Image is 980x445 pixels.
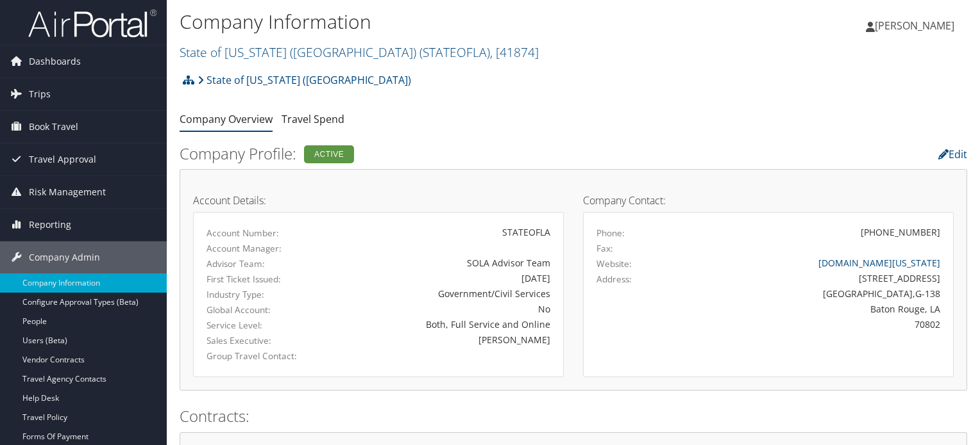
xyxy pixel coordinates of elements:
div: Government/Civil Services [328,287,550,300]
div: [GEOGRAPHIC_DATA],G-138 [688,287,941,300]
a: Edit [938,147,967,161]
label: Account Number: [207,227,308,239]
a: State of [US_STATE] ([GEOGRAPHIC_DATA]) [198,67,411,93]
div: Active [304,145,354,163]
span: Dashboards [29,45,81,77]
label: Address: [596,273,632,286]
label: Service Level: [207,319,308,332]
div: SOLA Advisor Team [328,256,550,270]
div: [STREET_ADDRESS] [688,271,941,285]
div: [DATE] [328,271,550,285]
div: [PERSON_NAME] [328,333,550,346]
span: ( STATEOFLA ) [419,44,490,61]
a: Travel Spend [282,112,344,126]
label: Website: [596,257,632,270]
label: Advisor Team: [207,257,308,270]
div: [PHONE_NUMBER] [861,225,940,239]
span: Risk Management [29,176,106,208]
div: Both, Full Service and Online [328,318,550,331]
span: [PERSON_NAME] [875,19,954,33]
span: , [ 41874 ] [490,44,539,61]
label: Group Travel Contact: [207,350,308,362]
a: [DOMAIN_NAME][US_STATE] [818,257,940,269]
span: Travel Approval [29,143,96,175]
label: Sales Executive: [207,334,308,347]
h1: Company Information [180,8,705,35]
div: Baton Rouge, LA [688,302,941,316]
h4: Company Contact: [583,195,954,206]
label: Account Manager: [207,242,308,255]
h2: Company Profile: [180,143,698,165]
span: Company Admin [29,241,100,273]
div: 70802 [688,318,941,331]
span: Book Travel [29,111,78,143]
span: Trips [29,78,51,110]
h4: Account Details: [193,195,564,206]
a: Company Overview [180,112,273,126]
a: State of [US_STATE] ([GEOGRAPHIC_DATA]) [180,44,539,61]
h2: Contracts: [180,405,967,427]
label: First Ticket Issued: [207,273,308,286]
a: [PERSON_NAME] [866,6,967,45]
label: Fax: [596,242,613,255]
label: Industry Type: [207,288,308,301]
label: Phone: [596,227,625,239]
label: Global Account: [207,303,308,316]
span: Reporting [29,209,71,241]
div: STATEOFLA [328,225,550,239]
div: No [328,302,550,316]
img: airportal-logo.png [28,8,156,38]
